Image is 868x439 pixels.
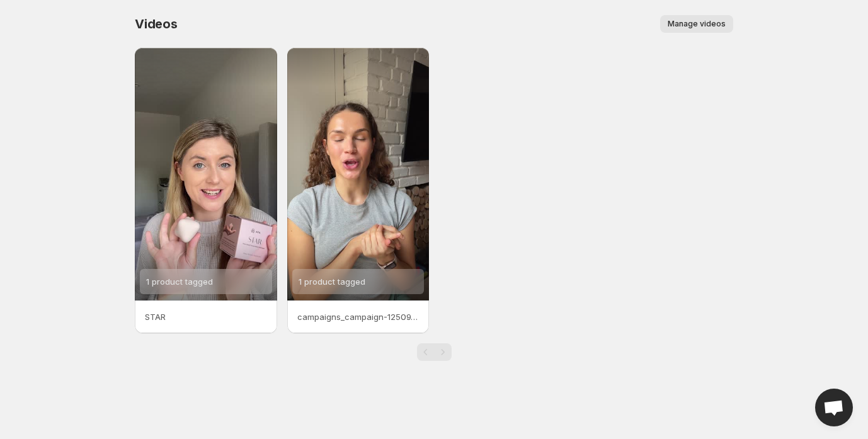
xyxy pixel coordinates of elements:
div: Open chat [815,389,853,426]
span: 1 product tagged [299,277,365,287]
span: Videos [135,16,178,31]
p: campaigns_campaign-12509_clip_creator_16761_483409b5-0790-47e3-9c08-c1cea7b22e6a [297,311,420,323]
span: 1 product tagged [146,277,213,287]
p: STAR [145,311,267,323]
span: Manage videos [668,19,726,29]
button: Manage videos [660,15,733,33]
nav: Pagination [417,343,452,361]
